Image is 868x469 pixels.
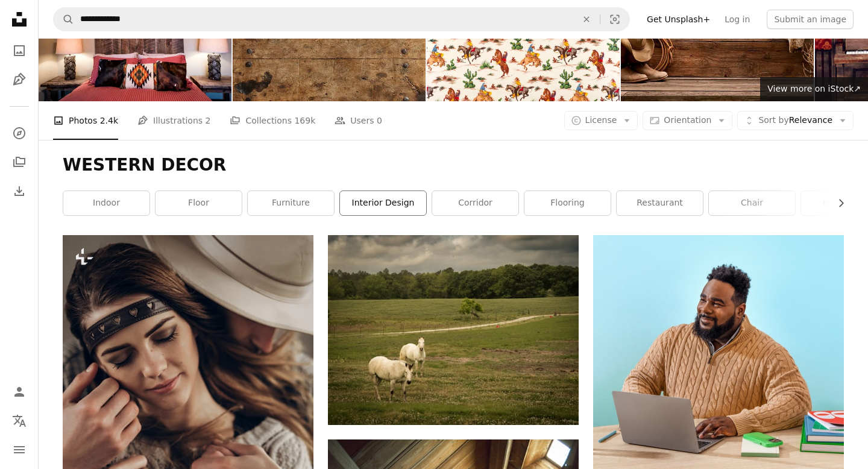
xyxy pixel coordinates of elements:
[54,8,74,31] button: Search Unsplash
[377,114,382,127] span: 0
[760,77,868,101] a: View more on iStock↗
[643,111,732,130] button: Orientation
[63,154,844,176] h1: WESTERN DECOR
[7,7,31,34] a: Home — Unsplash
[717,10,757,29] a: Log in
[294,114,315,127] span: 169k
[600,8,629,31] button: Visual search
[758,115,788,125] span: Sort by
[137,101,210,140] a: Illustrations 2
[432,191,518,215] a: corridor
[640,10,717,29] a: Get Unsplash+
[230,101,315,140] a: Collections 169k
[248,191,334,215] a: furniture
[585,115,617,125] span: License
[664,115,711,125] span: Orientation
[7,150,31,174] a: Collections
[63,191,149,215] a: indoor
[7,39,31,63] a: Photos
[767,10,854,29] button: Submit an image
[206,114,211,127] span: 2
[617,191,703,215] a: restaurant
[737,111,854,130] button: Sort byRelevance
[7,179,31,203] a: Download History
[7,438,31,462] button: Menu
[7,68,31,92] a: Illustrations
[7,409,31,433] button: Language
[7,380,31,404] a: Log in / Sign up
[767,84,861,93] span: View more on iStock ↗
[573,8,600,31] button: Clear
[328,324,579,335] a: Two white horses graze in a green field.
[63,418,313,429] a: Handsome cowboy man in white hat touching cheek of beautiful boho gypsy woman with leather headba...
[7,121,31,145] a: Explore
[156,191,242,215] a: floor
[564,111,638,130] button: License
[830,191,844,215] button: scroll list to the right
[328,235,579,425] img: Two white horses graze in a green field.
[524,191,611,215] a: flooring
[335,101,382,140] a: Users 0
[53,7,630,31] form: Find visuals sitewide
[758,115,832,127] span: Relevance
[709,191,795,215] a: chair
[340,191,426,215] a: interior design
